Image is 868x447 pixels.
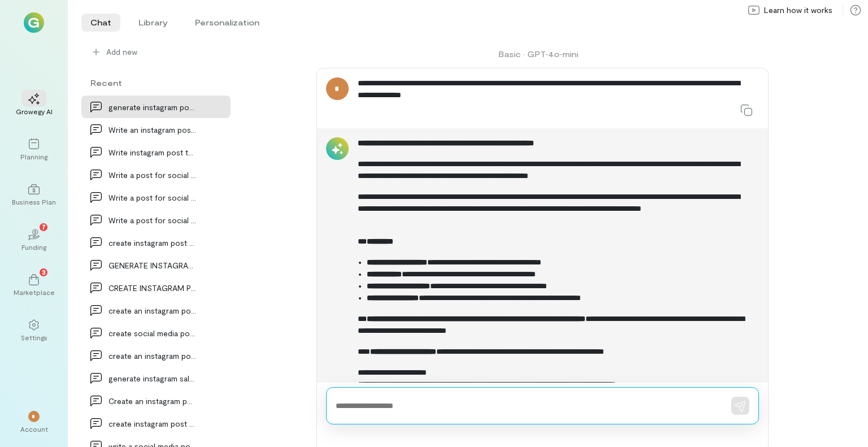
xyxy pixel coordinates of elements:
a: Funding [14,220,54,261]
div: create instagram post detailing our first vendor… [108,237,197,249]
a: Planning [14,129,54,170]
div: create an instagram post saying happy [DATE] and… [108,305,197,316]
div: generate instagram sales post for Dog owner for S… [108,372,197,384]
li: Library [129,14,177,32]
div: Settings [21,333,47,342]
div: create an instagram post after Re-Leashed (Patent… [108,350,197,362]
div: Marketplace [14,288,55,297]
span: Add new [106,46,222,58]
div: Write an instagram post for Dog lover about first… [108,124,197,136]
div: Write instagram post to get Dog owner excited abo… [108,146,197,158]
div: Growegy AI [16,107,53,116]
div: create instagram post for Dog owner Dog lover to… [108,418,197,429]
div: Account [20,424,48,433]
div: Funding [21,242,46,251]
li: Chat [81,14,120,32]
div: CREATE INSTAGRAM POST FOR Dog owner ANNOUNCING SP… [108,282,197,294]
a: Growegy AI [14,84,54,125]
div: Write a post for social media to generate interes… [108,169,197,181]
span: 3 [42,267,46,277]
div: Business Plan [12,197,56,206]
a: Business Plan [14,175,54,215]
div: GENERATE INSTAGRAM POST THANKING FOR SMALL BUSINE… [108,259,197,271]
span: Learn how it works [764,5,832,16]
li: Personalization [186,14,268,32]
div: Write a post for social media to generate interes… [108,214,197,226]
a: Marketplace [14,265,54,306]
div: *Account [14,402,54,442]
span: 7 [42,222,46,232]
div: create social media post highlighting Bunny flora… [108,327,197,339]
div: Planning [20,152,47,161]
div: generate instagram post to launch [DATE] colle… [108,101,197,113]
div: Create an instagram post to highlight Spring bloo… [108,395,197,407]
a: Settings [14,310,54,351]
div: Write a post for social media to generate interes… [108,192,197,203]
div: Recent [81,77,231,89]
